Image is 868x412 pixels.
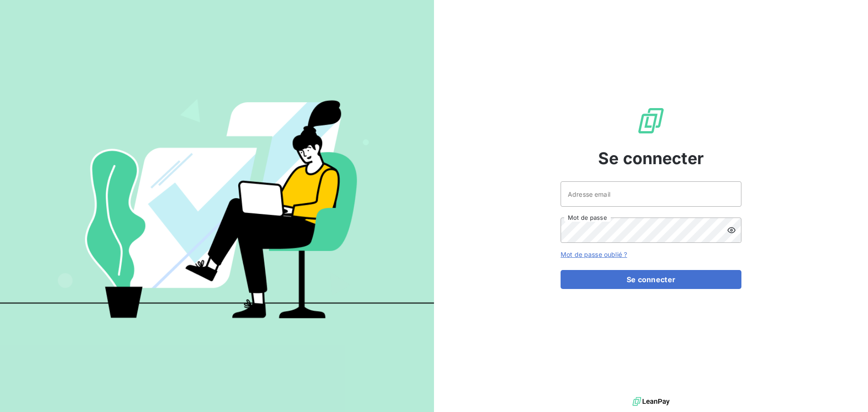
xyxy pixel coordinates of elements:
a: Mot de passe oublié ? [561,251,627,258]
span: Se connecter [598,146,704,170]
button: Se connecter [561,270,741,289]
img: Logo LeanPay [637,106,665,135]
input: placeholder [561,181,741,207]
img: logo [632,395,670,408]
